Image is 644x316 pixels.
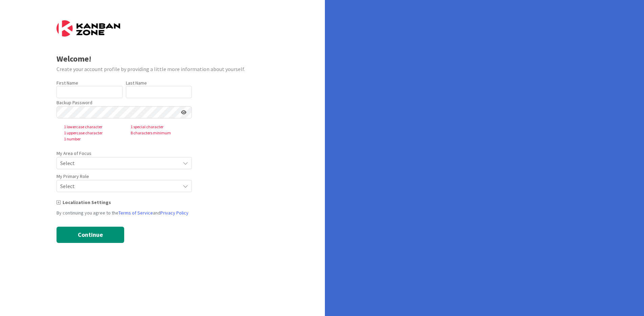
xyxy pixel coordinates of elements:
span: 1 lowercase character [59,124,125,130]
label: First Name [57,80,78,86]
span: Select [60,158,177,168]
span: 1 uppercase character [59,130,125,136]
label: Backup Password [57,99,92,106]
label: My Primary Role [57,173,89,180]
a: Terms of Service [118,210,153,216]
span: Select [60,181,177,191]
a: Privacy Policy [160,210,188,216]
div: Localization Settings [57,199,269,206]
span: 1 number [59,136,125,142]
label: My Area of Focus [57,150,91,157]
div: Welcome! [57,53,269,65]
button: Continue [57,227,124,243]
div: Create your account profile by providing a little more information about yourself. [57,65,269,73]
span: 1 special character [125,124,192,130]
div: By continuing you agree to the and [57,209,269,217]
label: Last Name [126,80,147,86]
span: 8 characters minimum [125,130,192,136]
img: Kanban Zone [57,20,120,37]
